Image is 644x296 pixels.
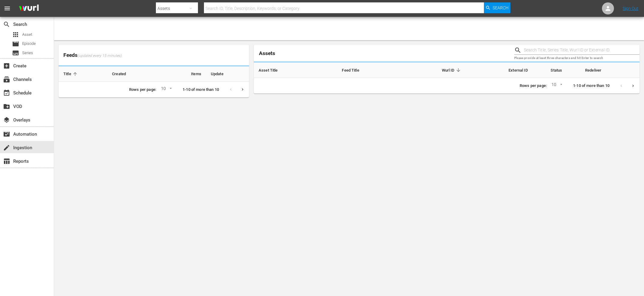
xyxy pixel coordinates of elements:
p: 1-10 of more than 10 [183,87,219,93]
button: Next page [627,80,639,92]
th: Redeliver [580,63,639,78]
span: Search [493,2,509,13]
span: Created [112,71,134,77]
span: Search [3,21,10,28]
div: 10 [159,85,173,94]
span: Reports [3,158,10,165]
span: Feeds [59,50,249,60]
span: Episode [12,40,19,48]
table: sticky table [59,66,249,82]
th: Status [533,63,580,78]
p: Rows per page: [520,83,547,89]
span: Overlays [3,116,10,124]
p: 1-10 of more than 10 [573,83,609,89]
span: Channels [3,76,10,83]
div: 10 [549,81,563,90]
input: Search Title, Series Title, Wurl ID or External ID [524,46,639,55]
p: Please provide at least three characters and hit Enter to search [514,56,639,61]
span: Wurl ID [442,67,462,73]
span: Asset [22,32,32,38]
span: Automation [3,131,10,138]
span: Episode [22,41,36,47]
th: Items [168,66,206,82]
span: Ingestion [3,144,10,151]
table: sticky table [254,63,639,78]
th: External ID [467,63,533,78]
img: ans4CAIJ8jUAAAAAAAAAAAAAAAAAAAAAAAAgQb4GAAAAAAAAAAAAAAAAAAAAAAAAJMjXAAAAAAAAAAAAAAAAAAAAAAAAgAT5G... [14,2,43,16]
span: menu [4,5,11,12]
th: Feed Title [337,63,398,78]
p: Rows per page: [129,87,156,93]
span: VOD [3,103,10,110]
button: Search [484,2,510,13]
span: Assets [259,50,275,56]
button: Next page [237,84,248,95]
span: Asset [12,31,19,38]
th: Update [206,66,249,82]
a: Sign Out [623,6,638,11]
span: Title [63,71,79,77]
span: (updated every 15 minutes) [77,54,122,58]
span: Series [12,49,19,57]
span: Series [22,50,33,56]
span: Asset Title [259,67,286,73]
span: Schedule [3,89,10,97]
span: Create [3,62,10,69]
